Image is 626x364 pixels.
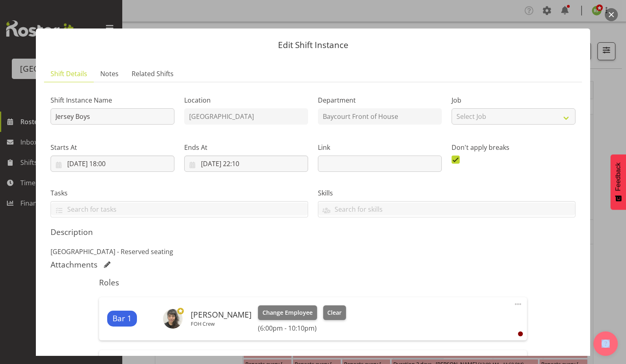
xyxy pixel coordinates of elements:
[132,69,174,79] span: Related Shifts
[184,95,308,105] label: Location
[51,227,575,237] h5: Description
[258,324,346,332] h6: (6:00pm - 10:10pm)
[318,143,442,152] label: Link
[318,188,575,198] label: Skills
[184,143,308,152] label: Ends At
[51,188,308,198] label: Tasks
[611,154,626,210] button: Feedback - Show survey
[163,309,183,329] img: dominique-voglerb999deed7b2aa43f4fc17e5c3eb05113.png
[100,69,119,79] span: Notes
[191,320,251,327] p: FOH Crew
[452,143,575,152] label: Don't apply breaks
[191,310,251,319] h6: [PERSON_NAME]
[452,95,575,105] label: Job
[112,313,132,325] span: Bar 1
[262,308,313,317] span: Change Employee
[51,69,87,79] span: Shift Details
[327,308,342,317] span: Clear
[318,203,575,215] input: Search for skills
[51,247,575,257] p: [GEOGRAPHIC_DATA] - Reserved seating
[51,260,97,270] h5: Attachments
[518,331,523,336] div: User is clocked out
[51,143,174,152] label: Starts At
[184,156,308,172] input: Click to select...
[318,95,442,105] label: Department
[258,305,317,320] button: Change Employee
[602,340,610,348] img: help-xxl-2.png
[44,41,582,49] p: Edit Shift Instance
[51,156,174,172] input: Click to select...
[99,278,527,287] h5: Roles
[323,305,346,320] button: Clear
[615,162,622,191] span: Feedback
[51,108,174,125] input: Shift Instance Name
[51,203,308,215] input: Search for tasks
[51,95,174,105] label: Shift Instance Name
